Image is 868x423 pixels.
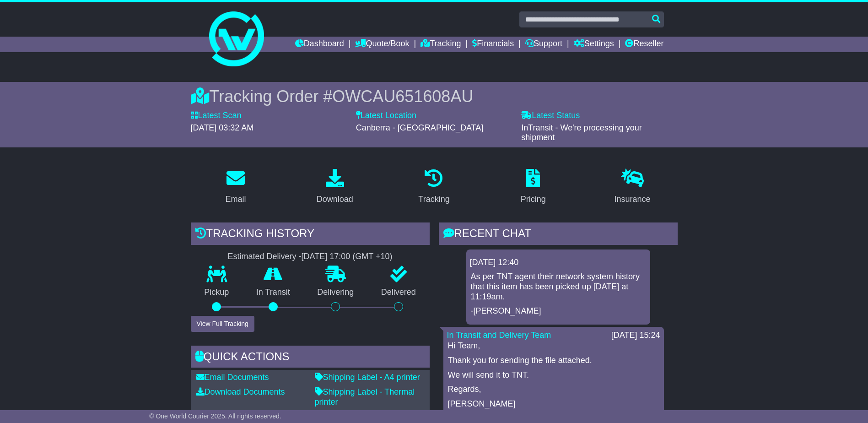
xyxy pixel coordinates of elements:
[448,385,659,395] p: Regards,
[521,193,546,206] div: Pricing
[625,37,663,52] a: Reseller
[412,166,455,209] a: Tracking
[609,166,657,209] a: Insurance
[525,37,562,52] a: Support
[191,287,243,298] p: Pickup
[191,222,430,247] div: Tracking history
[225,193,246,206] div: Email
[472,37,514,52] a: Financials
[191,123,254,132] span: [DATE] 03:32 AM
[367,287,430,298] p: Delivered
[295,37,344,52] a: Dashboard
[191,111,242,121] label: Latest Scan
[315,387,415,407] a: Shipping Label - Thermal printer
[196,387,285,396] a: Download Documents
[448,341,659,351] p: Hi Team,
[447,331,551,340] a: In Transit and Delivery Team
[356,111,416,121] label: Latest Location
[448,399,659,409] p: [PERSON_NAME]
[521,111,580,121] label: Latest Status
[149,412,281,420] span: © One World Courier 2025. All rights reserved.
[356,123,483,132] span: Canberra - [GEOGRAPHIC_DATA]
[191,252,430,262] div: Estimated Delivery -
[191,87,678,106] div: Tracking Order #
[439,222,678,247] div: RECENT CHAT
[196,373,269,382] a: Email Documents
[418,193,449,206] div: Tracking
[332,87,473,106] span: OWCAU651608AU
[243,287,304,298] p: In Transit
[471,272,646,302] p: As per TNT agent their network system history that this item has been picked up [DATE] at 11:19am.
[574,37,614,52] a: Settings
[611,331,660,341] div: [DATE] 15:24
[304,287,368,298] p: Delivering
[317,193,353,206] div: Download
[315,373,420,382] a: Shipping Label - A4 printer
[471,306,646,316] p: -[PERSON_NAME]
[448,356,659,366] p: Thank you for sending the file attached.
[448,370,659,380] p: We will send it to TNT.
[219,166,252,209] a: Email
[615,193,651,206] div: Insurance
[311,166,359,209] a: Download
[355,37,409,52] a: Quote/Book
[421,37,461,52] a: Tracking
[191,346,430,370] div: Quick Actions
[515,166,552,209] a: Pricing
[302,252,393,262] div: [DATE] 17:00 (GMT +10)
[470,258,647,268] div: [DATE] 12:40
[521,123,642,142] span: InTransit - We're processing your shipment
[191,316,254,332] button: View Full Tracking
